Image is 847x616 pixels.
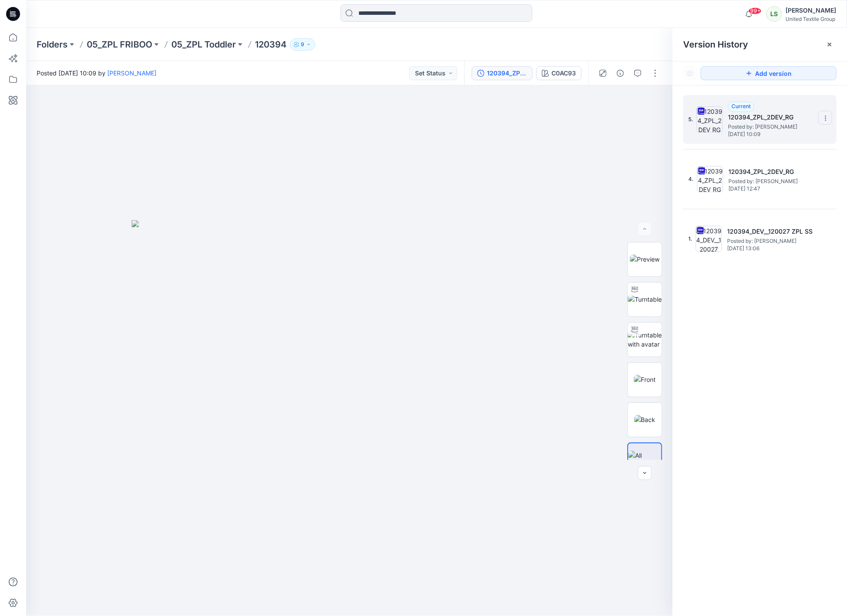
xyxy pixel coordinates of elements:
[688,235,692,243] span: 1.
[728,112,815,123] h5: 120394_ZPL_2DEV_RG
[472,66,533,80] button: 120394_ZPL_2DEV_RG
[290,38,315,51] button: 9
[683,39,748,50] span: Version History
[536,66,582,80] button: C0AC93
[727,245,814,252] span: [DATE] 13:06
[688,175,694,183] span: 4.
[728,186,816,192] span: [DATE] 12:47
[701,66,837,80] button: Add version
[683,66,697,80] button: Show Hidden Versions
[728,167,816,177] h5: 120394_ZPL_2DEV_RG
[613,66,627,80] button: Details
[786,16,836,22] div: United Textile Group
[630,255,660,264] img: Preview
[628,295,662,304] img: Turntable
[731,103,751,109] span: Current
[87,38,152,51] a: 05_ZPL FRIBOO
[697,166,723,192] img: 120394_ZPL_2DEV_RG
[688,116,693,123] span: 5.
[697,106,723,133] img: 120394_ZPL_2DEV_RG
[728,177,816,186] span: Posted by: Rita Garneliene
[727,226,814,237] h5: 120394_DEV__120027 ZPL SS
[255,38,286,51] p: 120394
[634,375,656,384] img: Front
[728,123,815,131] span: Posted by: Rita Garneliene
[628,330,662,349] img: Turntable with avatar
[37,68,156,78] span: Posted [DATE] 10:09 by
[696,226,722,252] img: 120394_DEV__120027 ZPL SS
[487,68,527,78] div: 120394_ZPL_2DEV_RG
[37,38,68,51] a: Folders
[727,237,814,245] span: Posted by: Lise Stougaard
[786,5,836,16] div: [PERSON_NAME]
[634,415,656,424] img: Back
[171,38,236,51] a: 05_ZPL Toddler
[551,68,576,78] div: C0AC93
[748,7,762,14] span: 99+
[826,41,833,48] button: Close
[628,451,661,469] img: All colorways
[301,40,304,49] p: 9
[107,69,156,77] a: [PERSON_NAME]
[766,6,782,22] div: LS
[728,131,815,137] span: [DATE] 10:09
